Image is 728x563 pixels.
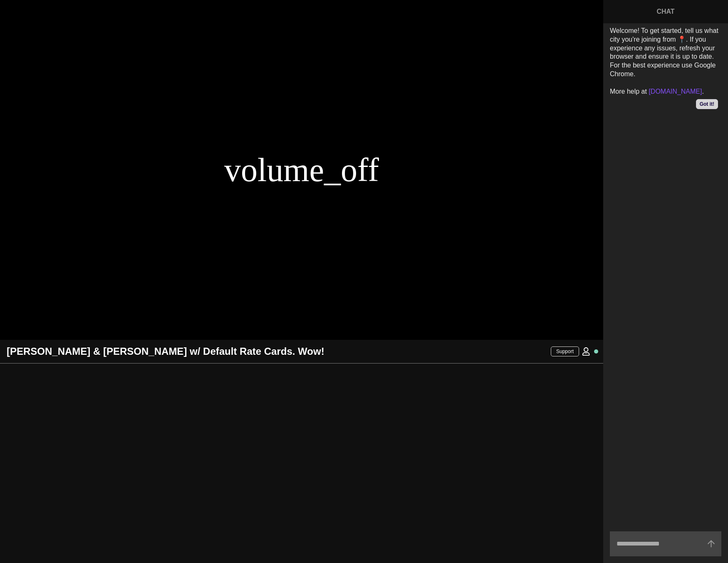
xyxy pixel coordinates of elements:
[610,7,721,17] p: Chat
[696,99,718,109] button: Got it!
[649,88,702,95] a: [DOMAIN_NAME]
[224,153,379,187] button: Unmute
[7,346,324,356] p: [PERSON_NAME] & [PERSON_NAME] w/ Default Rate Cards. Wow!
[551,346,579,356] button: Support
[610,27,721,96] div: Welcome! To get started, tell us what city you're joining from 📍. If you experience any issues, r...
